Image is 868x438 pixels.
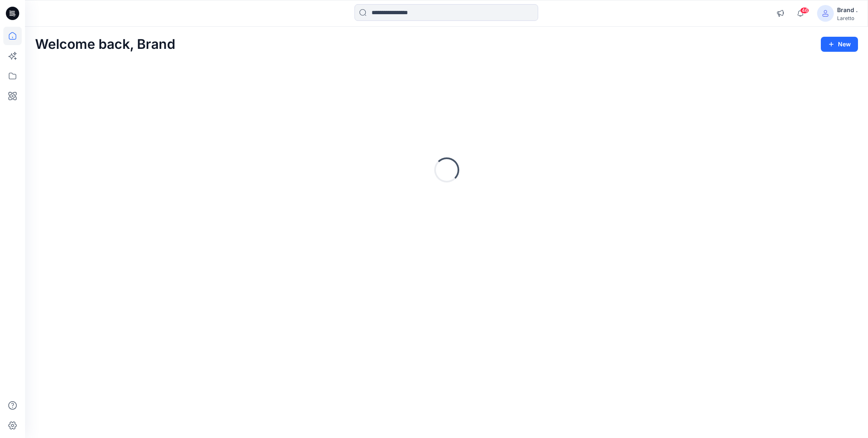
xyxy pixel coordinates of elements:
[837,15,858,21] div: Laretto
[822,10,829,17] svg: avatar
[821,37,858,52] button: New
[837,5,858,15] div: Brand .
[800,7,809,14] span: 46
[35,37,175,52] h2: Welcome back, Brand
